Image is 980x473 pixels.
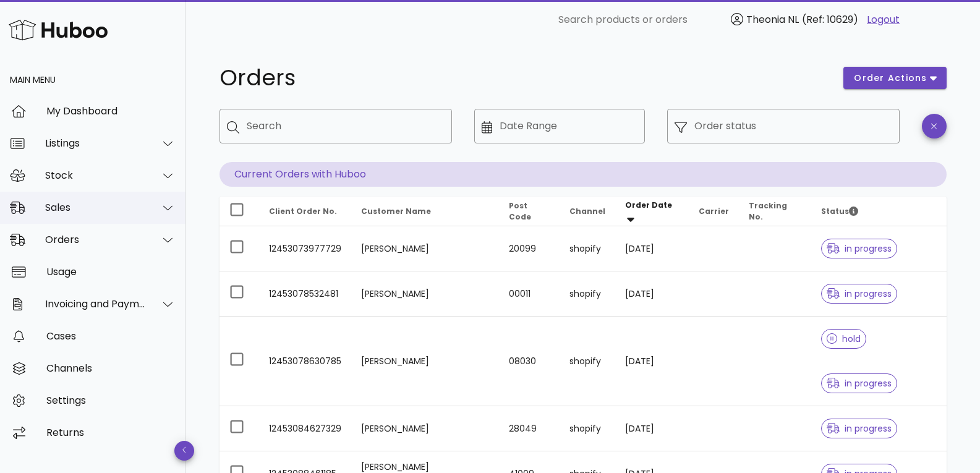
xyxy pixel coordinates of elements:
[46,266,176,278] div: Usage
[569,206,605,216] span: Channel
[46,427,176,438] div: Returns
[351,406,500,451] td: [PERSON_NAME]
[843,67,946,89] button: order actions
[499,271,560,317] td: 00011
[625,200,672,210] span: Order Date
[509,200,531,222] span: Post Code
[46,330,176,342] div: Cases
[499,317,560,406] td: 08030
[749,200,787,222] span: Tracking No.
[827,379,892,388] span: in progress
[827,424,892,433] span: in progress
[811,197,947,226] th: Status
[802,12,858,27] span: (Ref: 10629)
[259,197,351,226] th: Client Order No.
[351,197,500,226] th: Customer Name
[560,197,615,226] th: Channel
[46,105,176,117] div: My Dashboard
[269,206,337,216] span: Client Order No.
[827,244,892,253] span: in progress
[351,271,500,317] td: [PERSON_NAME]
[560,226,615,271] td: shopify
[45,137,146,149] div: Listings
[560,406,615,451] td: shopify
[499,226,560,271] td: 20099
[746,12,799,27] span: Theonia NL
[615,226,689,271] td: [DATE]
[689,197,739,226] th: Carrier
[259,226,351,271] td: 12453073977729
[739,197,811,226] th: Tracking No.
[219,162,947,187] p: Current Orders with Huboo
[46,362,176,374] div: Channels
[219,67,829,89] h1: Orders
[45,202,146,213] div: Sales
[699,206,729,216] span: Carrier
[821,206,858,216] span: Status
[499,406,560,451] td: 28049
[45,169,146,181] div: Stock
[45,234,146,245] div: Orders
[867,12,900,27] a: Logout
[259,406,351,451] td: 12453084627329
[560,317,615,406] td: shopify
[351,226,500,271] td: [PERSON_NAME]
[827,335,861,343] span: hold
[351,317,500,406] td: [PERSON_NAME]
[615,197,689,226] th: Order Date: Sorted descending. Activate to remove sorting.
[45,298,146,310] div: Invoicing and Payments
[361,206,431,216] span: Customer Name
[615,406,689,451] td: [DATE]
[615,317,689,406] td: [DATE]
[9,17,108,43] img: Huboo Logo
[560,271,615,317] td: shopify
[853,72,927,85] span: order actions
[46,394,176,406] div: Settings
[259,271,351,317] td: 12453078532481
[259,317,351,406] td: 12453078630785
[827,289,892,298] span: in progress
[499,197,560,226] th: Post Code
[615,271,689,317] td: [DATE]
